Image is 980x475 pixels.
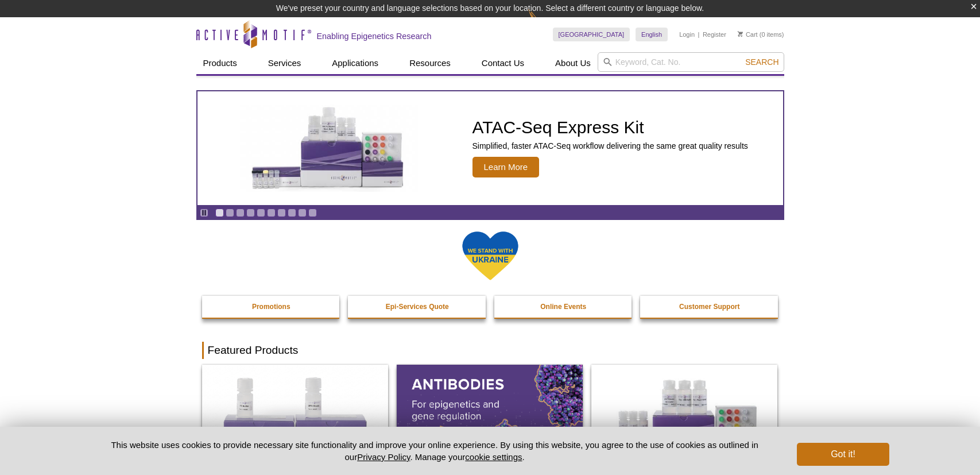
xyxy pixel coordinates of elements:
[257,208,265,217] a: Go to slide 5
[252,303,290,311] strong: Promotions
[679,303,739,311] strong: Customer Support
[277,208,286,217] a: Go to slide 7
[197,91,783,205] a: ATAC-Seq Express Kit ATAC-Seq Express Kit Simplified, faster ATAC-Seq workflow delivering the sam...
[797,443,889,466] button: Got it!
[640,296,779,318] a: Customer Support
[472,157,540,177] span: Learn More
[246,208,255,217] a: Go to slide 4
[698,28,700,41] li: |
[462,230,519,281] img: We Stand With Ukraine
[236,208,245,217] a: Go to slide 3
[402,52,458,74] a: Resources
[261,52,308,74] a: Services
[745,57,778,67] span: Search
[308,208,317,217] a: Go to slide 10
[317,31,432,41] h2: Enabling Epigenetics Research
[298,208,307,217] a: Go to slide 9
[738,28,784,41] li: (0 items)
[348,296,487,318] a: Epi-Services Quote
[528,9,559,36] img: Change Here
[200,208,208,217] a: Toggle autoplay
[91,439,778,463] p: This website uses cookies to provide necessary site functionality and improve your online experie...
[703,30,726,38] a: Register
[679,30,695,38] a: Login
[472,119,748,136] h2: ATAC-Seq Express Kit
[202,342,778,359] h2: Featured Products
[197,91,783,205] article: ATAC-Seq Express Kit
[357,452,410,462] a: Privacy Policy
[738,30,758,38] a: Cart
[598,52,784,72] input: Keyword, Cat. No.
[234,105,424,192] img: ATAC-Seq Express Kit
[226,208,234,217] a: Go to slide 2
[553,28,630,41] a: [GEOGRAPHIC_DATA]
[196,52,244,74] a: Products
[548,52,598,74] a: About Us
[494,296,633,318] a: Online Events
[267,208,276,217] a: Go to slide 6
[742,57,782,67] button: Search
[738,31,743,37] img: Your Cart
[540,303,586,311] strong: Online Events
[475,52,531,74] a: Contact Us
[472,141,748,151] p: Simplified, faster ATAC-Seq workflow delivering the same great quality results
[386,303,449,311] strong: Epi-Services Quote
[202,296,341,318] a: Promotions
[636,28,668,41] a: English
[465,452,522,462] button: cookie settings
[215,208,224,217] a: Go to slide 1
[288,208,296,217] a: Go to slide 8
[325,52,385,74] a: Applications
